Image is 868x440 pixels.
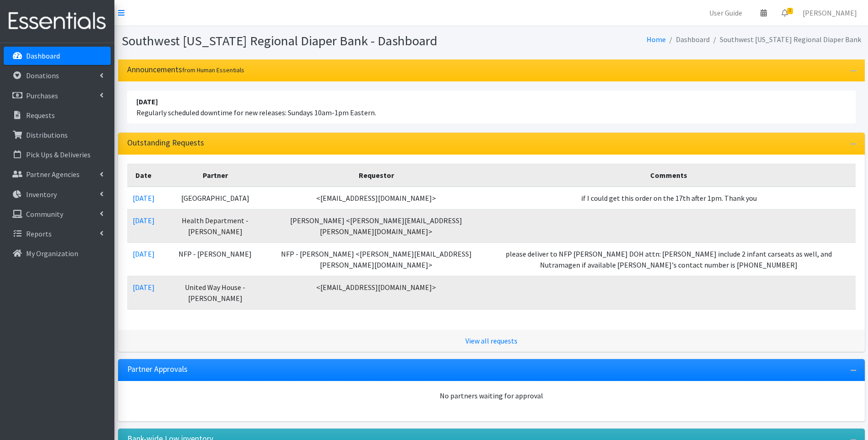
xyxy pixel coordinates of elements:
[4,126,111,144] a: Distributions
[4,6,111,37] img: HumanEssentials
[160,276,270,309] td: United Way House - [PERSON_NAME]
[26,170,80,179] p: Partner Agencies
[182,66,244,74] small: from Human Essentials
[133,193,155,203] a: [DATE]
[787,8,793,14] span: 3
[127,390,856,401] div: No partners waiting for approval
[26,249,78,258] p: My Organization
[4,205,111,223] a: Community
[465,336,518,345] a: View all requests
[26,190,57,199] p: Inventory
[26,111,55,120] p: Requests
[127,65,244,75] h3: Announcements
[160,164,270,187] th: Partner
[270,242,482,276] td: NFP - [PERSON_NAME] <[PERSON_NAME][EMAIL_ADDRESS][PERSON_NAME][DOMAIN_NAME]>
[122,33,488,49] h1: Southwest [US_STATE] Regional Diaper Bank - Dashboard
[160,242,270,276] td: NFP - [PERSON_NAME]
[127,91,856,123] li: Regularly scheduled downtime for new releases: Sundays 10am-1pm Eastern.
[710,33,861,46] li: Southwest [US_STATE] Regional Diaper Bank
[4,185,111,204] a: Inventory
[482,242,856,276] td: please deliver to NFP [PERSON_NAME] DOH attn: [PERSON_NAME] include 2 infant carseats as well, an...
[4,66,111,85] a: Donations
[26,91,58,100] p: Purchases
[26,150,91,159] p: Pick Ups & Deliveries
[26,71,59,80] p: Donations
[127,138,204,148] h3: Outstanding Requests
[4,145,111,164] a: Pick Ups & Deliveries
[26,229,52,238] p: Reports
[160,187,270,209] td: [GEOGRAPHIC_DATA]
[4,106,111,124] a: Requests
[26,209,63,219] p: Community
[26,51,60,60] p: Dashboard
[774,4,795,22] a: 3
[270,164,482,187] th: Requestor
[133,216,155,225] a: [DATE]
[127,365,188,374] h3: Partner Approvals
[647,35,666,44] a: Home
[270,187,482,209] td: <[EMAIL_ADDRESS][DOMAIN_NAME]>
[270,209,482,242] td: [PERSON_NAME] <[PERSON_NAME][EMAIL_ADDRESS][PERSON_NAME][DOMAIN_NAME]>
[26,130,68,140] p: Distributions
[702,4,749,22] a: User Guide
[127,164,160,187] th: Date
[4,244,111,263] a: My Organization
[4,165,111,183] a: Partner Agencies
[133,283,155,292] a: [DATE]
[4,47,111,65] a: Dashboard
[4,86,111,105] a: Purchases
[666,33,710,46] li: Dashboard
[136,97,158,106] strong: [DATE]
[270,276,482,309] td: <[EMAIL_ADDRESS][DOMAIN_NAME]>
[4,225,111,243] a: Reports
[795,4,864,22] a: [PERSON_NAME]
[133,249,155,258] a: [DATE]
[482,164,856,187] th: Comments
[482,187,856,209] td: if I could get this order on the 17th after 1pm. Thank you
[160,209,270,242] td: Health Department - [PERSON_NAME]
